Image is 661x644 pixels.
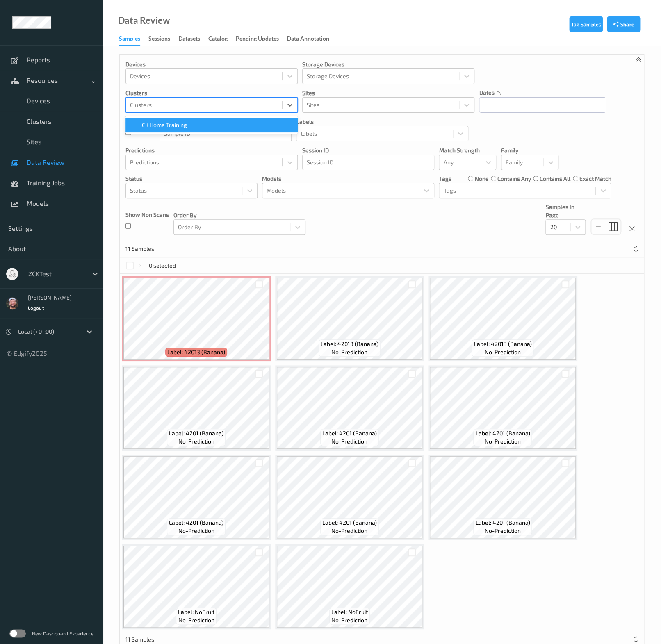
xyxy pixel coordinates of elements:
span: Label: 42013 (Banana) [167,348,225,356]
span: CK Home Training [142,121,187,129]
div: Datasets [178,34,200,45]
span: no-prediction [485,348,521,356]
a: Pending Updates [236,33,287,45]
a: Data Annotation [287,33,337,45]
p: Predictions [125,146,298,155]
p: dates [479,89,494,97]
div: Data Annotation [287,34,329,45]
span: no-prediction [331,437,367,446]
p: Session ID [302,146,434,155]
span: no-prediction [331,348,367,356]
span: Label: 4201 (Banana) [475,429,530,437]
p: Samples In Page [545,203,586,219]
span: no-prediction [485,527,521,535]
button: Share [607,16,640,32]
p: Devices [125,60,298,68]
p: Order By [173,211,305,219]
p: Storage Devices [302,60,474,68]
p: Models [262,175,434,183]
p: 0 selected [149,262,176,270]
p: 11 Samples [125,245,187,253]
a: Datasets [178,33,208,45]
div: Pending Updates [236,34,279,45]
span: Label: NoFruit [331,608,368,616]
p: labels [296,118,468,126]
label: contains all [540,175,570,183]
span: Label: 4201 (Banana) [322,519,377,527]
span: no-prediction [485,437,521,446]
span: Label: 4201 (Banana) [169,429,223,437]
label: exact match [579,175,611,183]
div: Data Review [118,16,170,25]
p: Show Non Scans [125,211,169,219]
p: Tags [439,175,451,183]
div: Catalog [208,34,228,45]
span: no-prediction [178,616,214,624]
span: Label: NoFruit [178,608,214,616]
span: no-prediction [331,527,367,535]
p: Clusters [125,89,298,97]
span: no-prediction [178,527,214,535]
span: Label: 4201 (Banana) [475,519,530,527]
span: Label: 4201 (Banana) [169,519,223,527]
button: Tag Samples [569,16,603,32]
a: Sessions [148,33,178,45]
div: Sessions [148,34,170,45]
p: Family [501,146,558,155]
p: Sites [302,89,474,97]
span: Label: 4201 (Banana) [322,429,377,437]
span: Label: 42013 (Banana) [321,340,378,348]
a: Catalog [208,33,236,45]
p: 11 Samples [125,635,187,644]
span: no-prediction [178,437,214,446]
p: Match Strength [439,146,496,155]
span: Label: 42013 (Banana) [474,340,531,348]
a: Samples [119,33,148,46]
span: no-prediction [331,616,367,624]
label: none [474,175,488,183]
label: contains any [497,175,531,183]
p: Status [125,175,258,183]
div: Samples [119,34,140,46]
